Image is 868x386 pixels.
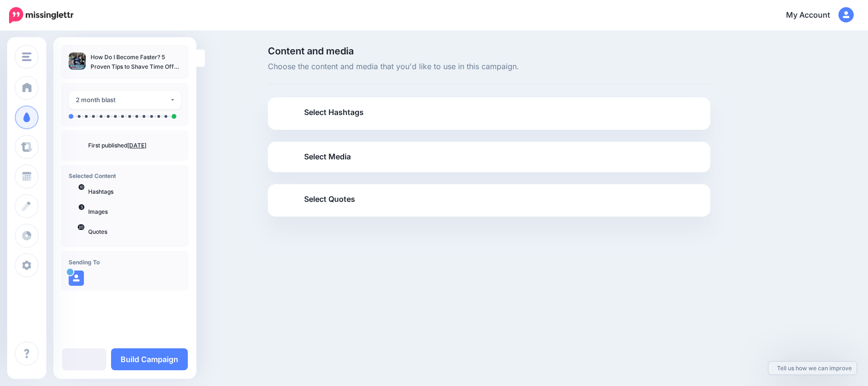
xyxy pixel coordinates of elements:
span: 10 [79,184,84,190]
a: Select Quotes [277,192,701,217]
h4: Selected Content [69,172,181,179]
button: 2 month blast [69,91,181,109]
span: Select Media [304,150,351,163]
img: user_default_image.png [69,271,84,286]
span: Content and media [268,46,710,56]
p: First published [88,141,181,150]
a: Select Hashtags [277,105,701,130]
h4: Sending To [69,259,181,266]
a: [DATE] [127,142,146,149]
img: Missinglettr [9,7,73,23]
p: Hashtags [88,188,181,196]
img: a1c096253ce627b4b5a931f0a8a0172b_thumb.jpg [69,52,86,70]
span: Select Quotes [304,193,355,206]
a: My Account [776,4,854,27]
div: 2 month blast [76,94,170,105]
span: Choose the content and media that you'd like to use in this campaign. [268,61,710,73]
a: Select Media [277,149,701,165]
span: 20 [78,224,84,230]
span: 3 [79,204,84,210]
span: Select Hashtags [304,106,364,119]
p: Images [88,208,181,216]
p: How Do I Become Faster? 5 Proven Tips to Shave Time Off Your Half Marathon PR [91,52,181,72]
p: Quotes [88,228,181,236]
a: Tell us how we can improve [768,362,857,375]
img: menu.png [22,52,31,61]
